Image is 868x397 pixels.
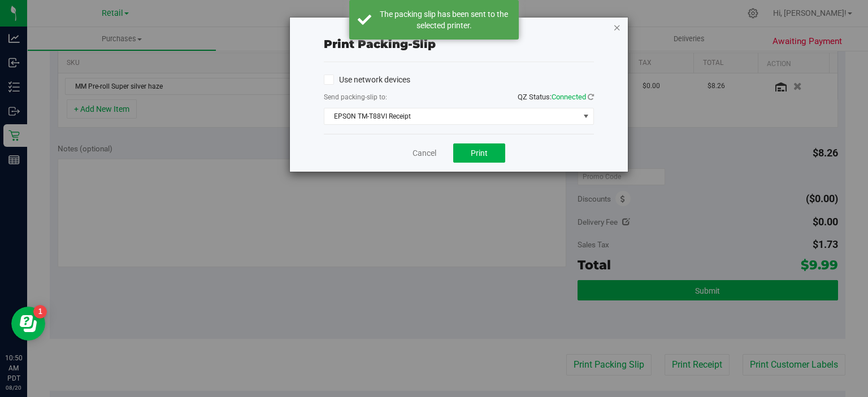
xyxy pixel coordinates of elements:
[453,143,505,163] button: Print
[324,37,436,51] span: Print packing-slip
[579,108,593,124] span: select
[413,147,436,159] a: Cancel
[11,307,45,341] iframe: Resource center
[552,93,586,101] span: Connected
[518,93,594,101] span: QZ Status:
[324,108,579,124] span: EPSON TM-T88VI Receipt
[324,74,410,86] label: Use network devices
[471,149,488,158] span: Print
[324,92,387,102] label: Send packing-slip to:
[377,8,510,31] div: The packing slip has been sent to the selected printer.
[33,305,47,319] iframe: Resource center unread badge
